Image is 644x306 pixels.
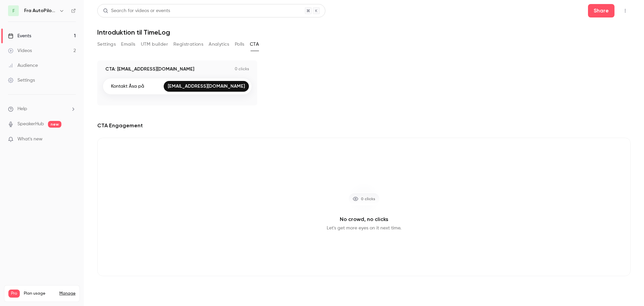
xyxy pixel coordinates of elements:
[121,39,135,50] button: Emails
[24,7,56,14] h6: Fra AutoPilot til TimeLog
[141,39,168,50] button: UTM builder
[8,105,76,113] li: help-dropdown-opener
[8,62,38,69] div: Audience
[17,105,27,113] span: Help
[8,77,35,84] div: Settings
[8,290,20,298] span: Pro
[588,4,614,17] button: Share
[209,39,229,50] button: Analytics
[17,136,43,143] span: What's new
[250,39,259,50] button: CTA
[12,7,15,14] span: F
[235,67,249,72] p: 0 clicks
[235,39,245,50] button: Polls
[24,291,55,296] span: Plan usage
[48,121,61,128] span: new
[103,7,170,14] div: Search for videos or events
[8,33,31,39] div: Events
[361,196,375,202] span: 0 clicks
[59,291,75,296] a: Manage
[97,28,631,36] h1: Introduktion til TimeLog
[173,39,203,50] button: Registrations
[111,83,144,90] p: Kontakt Åsa på
[97,39,116,50] button: Settings
[164,81,249,92] a: [EMAIL_ADDRESS][DOMAIN_NAME]
[8,47,32,54] div: Videos
[105,66,194,73] p: CTA: [EMAIL_ADDRESS][DOMAIN_NAME]
[340,215,388,223] p: No crowd, no clicks
[97,122,143,130] p: CTA Engagement
[17,121,44,128] a: SpeakerHub
[327,225,401,231] p: Let's get more eyes on it next time.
